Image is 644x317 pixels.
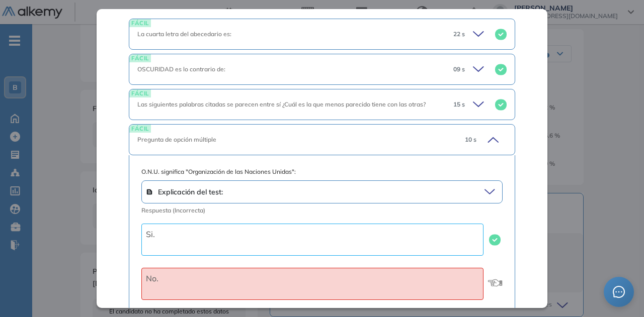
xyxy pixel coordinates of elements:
[137,100,426,108] span: Las siguientes palabras citadas se parecen entre sí ¿Cuál es la que menos parecido tiene con las ...
[453,30,465,39] span: 22 s
[453,65,465,74] span: 09 s
[129,89,151,97] span: FÁCIL
[146,185,313,199] span: Explicación del test:
[141,206,205,214] span: Respuesta (Incorrecta)
[453,100,465,109] span: 15 s
[137,30,231,38] span: La cuarta letra del abecedario es:
[129,19,151,27] span: FÁCIL
[613,286,625,298] span: message
[146,273,158,283] span: No.
[146,229,155,239] span: Si.
[129,125,151,132] span: FÁCIL
[129,54,151,62] span: FÁCIL
[137,135,457,144] div: Pregunta de opción múltiple
[465,135,476,144] span: 10 s
[137,65,225,73] span: OSCURIDAD es lo contrario de:
[141,167,503,176] span: O.N.U. significa "Organización de las Naciones Unidas":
